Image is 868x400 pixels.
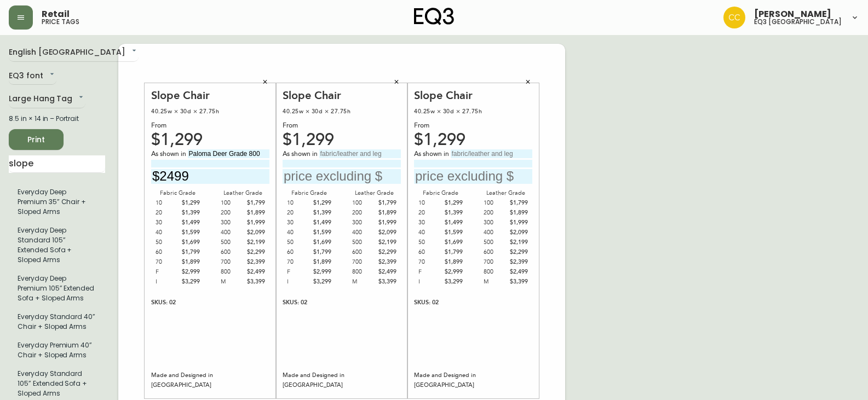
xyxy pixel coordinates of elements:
div: $2,099 [243,228,265,237]
div: 20 [156,208,178,218]
div: $1,599 [178,228,200,237]
div: $2,199 [243,237,265,247]
img: e5ae74ce19ac3445ee91f352311dd8f4 [723,7,745,28]
div: $2,299 [243,247,265,257]
div: $2,099 [505,228,528,237]
div: SKUS: 02 [151,298,269,308]
input: price excluding $ [414,169,532,184]
li: Large Hang Tag [9,308,105,336]
div: 30 [287,218,309,228]
div: $1,299 [283,135,401,145]
input: price excluding $ [283,169,401,184]
div: $1,299 [309,198,332,208]
li: Everyday Deep Premium 35” Chair + Sloped Arms [9,183,105,221]
div: 300 [352,218,375,228]
div: Made and Designed in [GEOGRAPHIC_DATA] [151,370,269,390]
div: 800 [484,267,506,277]
div: 700 [484,257,506,267]
div: $2,199 [505,237,528,247]
div: $1,899 [441,257,463,267]
li: Everyday Deep Standard 105” Extended Sofa + Sloped Arms [9,221,105,269]
div: $1,599 [309,228,332,237]
div: $2,099 [374,228,396,237]
div: 100 [221,198,243,208]
div: $1,299 [178,198,200,208]
div: Fabric Grade [414,188,467,198]
div: $1,299 [414,135,532,145]
div: 70 [287,257,309,267]
div: $2,999 [309,267,332,277]
div: $2,399 [505,257,528,267]
div: SKUS: 02 [283,298,401,308]
h5: eq3 [GEOGRAPHIC_DATA] [754,19,842,25]
div: $1,899 [243,208,265,218]
div: 40.25w × 30d × 27.75h [414,107,532,117]
div: $1,699 [178,237,200,247]
div: Fabric Grade [283,188,336,198]
span: Print [18,133,55,147]
div: $3,399 [505,277,528,287]
div: 400 [221,228,243,237]
div: I [287,277,309,287]
span: As shown in [151,149,188,159]
div: SKUS: 02 [414,298,532,308]
div: 8.5 in × 14 in – Portrait [9,114,105,124]
div: 40.25w × 30d × 27.75h [283,107,401,117]
div: $2,499 [374,267,396,277]
div: $3,299 [309,277,332,287]
div: Slope Chair [414,89,532,102]
div: $3,299 [441,277,463,287]
div: From [414,121,532,131]
div: $1,699 [309,237,332,247]
button: Print [9,129,64,150]
div: $2,399 [243,257,265,267]
div: 50 [287,237,309,247]
li: Large Hang Tag [9,269,105,308]
span: [PERSON_NAME] [754,10,831,19]
div: $1,999 [374,218,396,228]
div: $1,299 [441,198,463,208]
div: Slope Chair [151,89,269,102]
input: price excluding $ [151,169,269,184]
div: $1,799 [243,198,265,208]
div: Leather Grade [216,188,269,198]
div: 30 [156,218,178,228]
div: 600 [484,247,506,257]
div: $1,399 [309,208,332,218]
div: $2,499 [243,267,265,277]
div: $1,799 [178,247,200,257]
div: $3,299 [178,277,200,287]
div: Fabric Grade [151,188,204,198]
div: $1,999 [243,218,265,228]
div: $1,499 [178,218,200,228]
div: 70 [156,257,178,267]
div: From [151,121,269,131]
div: 400 [352,228,375,237]
li: Large Hang Tag [9,336,105,364]
div: M [484,277,506,287]
input: fabric/leather and leg [451,149,532,158]
div: F [287,267,309,277]
div: 700 [352,257,375,267]
div: $1,399 [441,208,463,218]
div: 40.25w × 30d × 27.75h [151,107,269,117]
div: $1,999 [505,218,528,228]
div: Leather Grade [348,188,401,198]
div: 800 [221,267,243,277]
div: $2,999 [441,267,463,277]
div: $2,299 [505,247,528,257]
div: 500 [484,237,506,247]
img: logo [414,8,455,25]
div: M [352,277,375,287]
div: Large Hang Tag [9,90,85,108]
div: 500 [352,237,375,247]
div: 600 [352,247,375,257]
div: 20 [418,208,441,218]
div: 200 [221,208,243,218]
div: 50 [418,237,441,247]
div: 10 [287,198,309,208]
div: F [156,267,178,277]
div: 400 [484,228,506,237]
div: $3,399 [374,277,396,287]
input: Search [9,155,105,173]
